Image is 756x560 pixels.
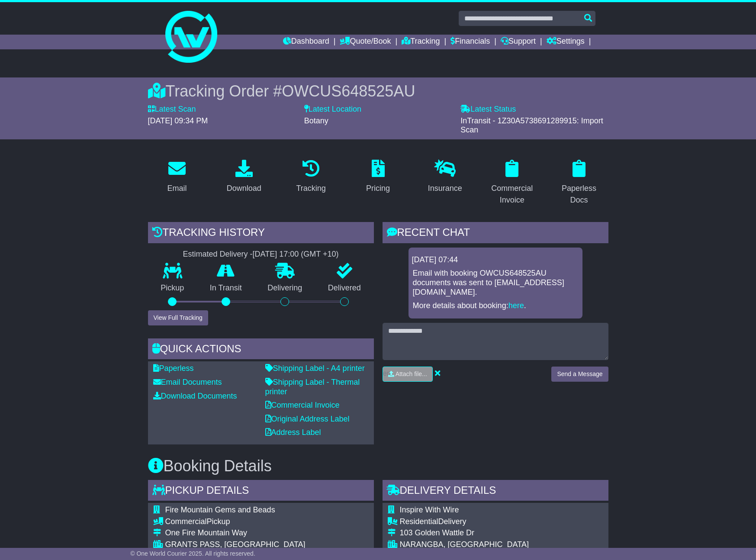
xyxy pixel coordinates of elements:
div: GRANTS PASS, [GEOGRAPHIC_DATA] [165,540,306,550]
h3: Booking Details [148,457,608,475]
div: [DATE] 07:44 [412,255,579,265]
a: Support [501,35,536,49]
a: Paperless Docs [550,157,608,209]
a: Shipping Label - A4 printer [265,364,365,373]
span: Commercial [165,517,207,526]
a: Commercial Invoice [483,157,541,209]
a: Tracking [290,157,331,197]
span: © One World Courier 2025. All rights reserved. [130,550,255,557]
div: Quick Actions [148,338,374,362]
div: Pickup Details [148,480,374,503]
a: Original Address Label [265,415,350,423]
div: Pickup [165,517,306,527]
a: Pricing [360,157,396,197]
span: Botany [304,116,328,125]
a: Tracking [402,35,440,49]
div: NARANGBA, [GEOGRAPHIC_DATA] [400,540,596,550]
div: Email [167,183,187,194]
a: Shipping Label - Thermal printer [265,378,360,396]
p: Delivered [315,283,374,293]
a: Email [161,157,192,197]
a: Commercial Invoice [265,401,340,409]
div: 103 Golden Wattle Dr [400,528,596,538]
a: Paperless [153,364,194,373]
p: Email with booking OWCUS648525AU documents was sent to [EMAIL_ADDRESS][DOMAIN_NAME]. [413,269,578,297]
div: Delivery Details [383,480,608,503]
button: Send a Message [551,367,608,382]
span: Inspire With Wire [400,505,459,514]
button: View Full Tracking [148,310,208,325]
a: Email Documents [153,378,222,386]
label: Latest Status [460,105,516,114]
a: Settings [547,35,585,49]
span: Fire Mountain Gems and Beads [165,505,275,514]
div: Paperless Docs [556,183,603,206]
span: Residential [400,517,438,526]
label: Latest Location [304,105,361,114]
div: Tracking [296,183,325,194]
div: Tracking Order # [148,82,608,100]
div: Commercial Invoice [489,183,536,206]
span: OWCUS648525AU [282,82,415,100]
a: Download [221,157,267,197]
a: Dashboard [283,35,329,49]
a: Download Documents [153,392,237,400]
a: here [508,301,524,310]
p: More details about booking: . [413,301,578,311]
span: [DATE] 09:34 PM [148,116,208,125]
div: Tracking history [148,222,374,245]
label: Latest Scan [148,105,196,114]
a: Address Label [265,428,321,437]
div: One Fire Mountain Way [165,528,306,538]
div: Delivery [400,517,596,527]
span: InTransit - 1Z30A5738691289915: Import Scan [460,116,603,135]
a: Quote/Book [340,35,391,49]
div: [DATE] 17:00 (GMT +10) [253,250,339,259]
div: Insurance [428,183,462,194]
p: In Transit [197,283,255,293]
div: Download [227,183,261,194]
div: RECENT CHAT [383,222,608,245]
a: Insurance [422,157,468,197]
div: Pricing [366,183,390,194]
a: Financials [450,35,490,49]
div: Estimated Delivery - [148,250,374,259]
p: Pickup [148,283,197,293]
p: Delivering [255,283,315,293]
